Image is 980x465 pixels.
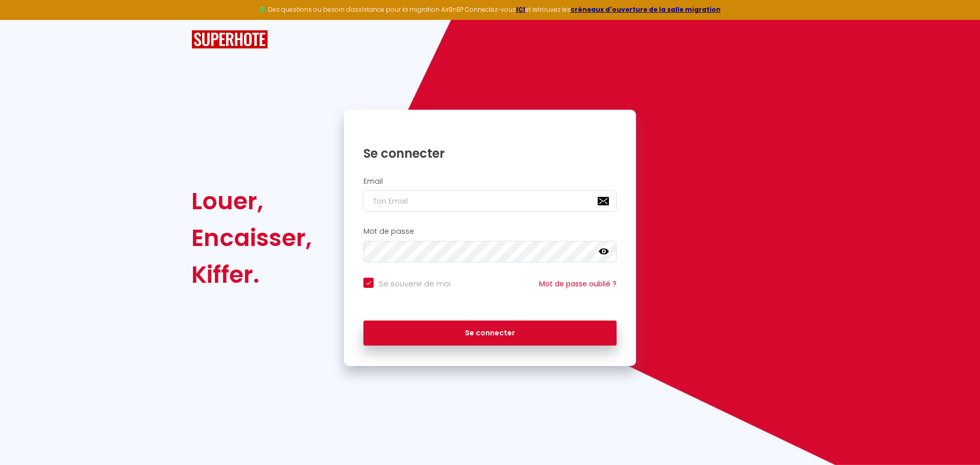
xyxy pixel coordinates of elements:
a: Mot de passe oublié ? [539,279,617,289]
h2: Mot de passe [363,227,617,236]
h2: Email [363,177,617,186]
div: Kiffer. [191,256,312,293]
a: ICI [516,5,525,14]
div: Encaisser, [191,219,312,256]
img: SuperHote logo [191,30,268,49]
a: créneaux d'ouverture de la salle migration [571,5,721,14]
div: Louer, [191,183,312,219]
button: Se connecter [363,321,617,346]
input: Ton Email [363,190,617,212]
h1: Se connecter [363,145,617,161]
